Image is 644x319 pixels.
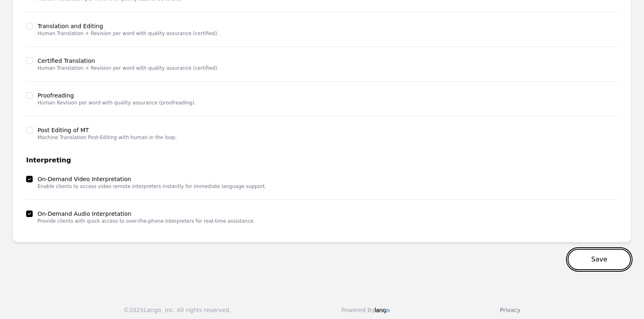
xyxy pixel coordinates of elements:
[38,91,196,100] label: Proofreading
[26,155,618,165] h3: Interpreting
[38,126,177,134] label: Post Editing of MT
[38,134,177,141] p: Machine Translation Post-Editing with human in the loop.
[341,306,390,314] div: Powered By
[38,183,266,190] p: Enable clients to access video remote interpreters instantly for immediate language support.
[500,307,521,313] a: Privacy
[38,175,266,183] label: On-Demand Video Interpretation
[38,22,218,30] label: Translation and Editing
[38,57,218,65] label: Certified Translation
[123,306,231,314] div: © 2025 Lango, Inc. All rights reserved.
[375,308,390,313] img: Logo
[38,30,218,37] p: Human Translation + Revision per word with quality assurance (certified).
[38,100,196,106] p: Human Revision per word with quality assurance (proofreading).
[38,218,255,224] p: Provide clients with quick access to over-the-phone interpreters for real-time assistance.
[568,249,631,270] button: Save
[38,210,255,218] label: On-Demand Audio Interpretation
[38,65,218,71] p: Human Translation + Revision per word with quality assurance (certified).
